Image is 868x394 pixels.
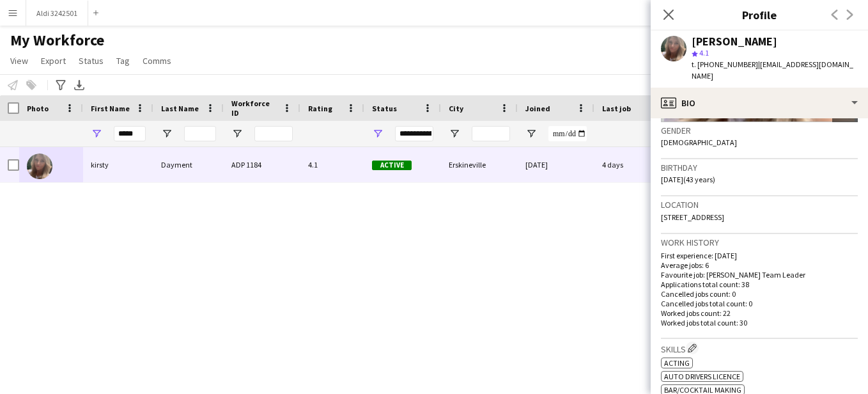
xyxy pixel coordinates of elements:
div: 4.1 [300,147,364,182]
span: Acting [664,358,690,368]
div: [PERSON_NAME] [692,36,777,47]
button: Aldi 3242501 [26,1,88,26]
button: Open Filter Menu [91,128,102,139]
span: [DEMOGRAPHIC_DATA] [661,138,737,147]
span: Tag [116,55,130,67]
h3: Location [661,199,858,210]
h3: Profile [651,6,868,23]
span: t. [PHONE_NUMBER] [692,59,758,69]
button: Open Filter Menu [525,128,537,139]
app-action-btn: Export XLSX [72,77,87,93]
div: Erskineville [441,147,518,182]
div: [DATE] [518,147,594,182]
a: Export [36,52,71,69]
input: Workforce ID Filter Input [254,126,293,141]
span: Workforce ID [231,98,277,118]
h3: Birthday [661,162,858,173]
input: Last Name Filter Input [184,126,216,141]
h3: Work history [661,237,858,248]
span: Last Name [161,104,199,113]
span: Last job [602,104,631,113]
span: Rating [308,104,332,113]
a: View [5,52,33,69]
span: [STREET_ADDRESS] [661,212,724,222]
a: Status [74,52,109,69]
span: My Workforce [10,31,104,50]
img: kirsty Dayment [27,154,52,179]
input: First Name Filter Input [114,126,146,141]
p: Favourite job: [PERSON_NAME] Team Leader [661,270,858,280]
app-action-btn: Advanced filters [53,77,68,93]
button: Open Filter Menu [449,128,460,139]
button: Open Filter Menu [231,128,243,139]
span: 4.1 [699,48,709,58]
h3: Gender [661,125,858,136]
span: Status [79,55,104,67]
span: First Name [91,104,130,113]
span: Active [372,161,412,170]
a: Comms [137,52,176,69]
p: First experience: [DATE] [661,251,858,260]
p: Applications total count: 38 [661,280,858,289]
span: Export [41,55,66,67]
span: Status [372,104,397,113]
span: Comms [143,55,171,67]
span: | [EMAIL_ADDRESS][DOMAIN_NAME] [692,59,853,81]
span: Auto Drivers Licence [664,372,740,381]
div: Dayment [153,147,224,182]
input: City Filter Input [472,126,510,141]
span: View [10,55,28,67]
div: ADP 1184 [224,147,300,182]
div: 4 days [594,147,671,182]
p: Cancelled jobs count: 0 [661,289,858,299]
a: Tag [111,52,135,69]
button: Open Filter Menu [372,128,384,139]
p: Average jobs: 6 [661,260,858,270]
button: Open Filter Menu [161,128,173,139]
p: Cancelled jobs total count: 0 [661,299,858,308]
p: Worked jobs total count: 30 [661,318,858,327]
p: Worked jobs count: 22 [661,308,858,318]
span: City [449,104,463,113]
div: Bio [651,88,868,118]
div: kirsty [83,147,153,182]
span: Photo [27,104,49,113]
h3: Skills [661,342,858,355]
span: Joined [525,104,550,113]
span: [DATE] (43 years) [661,175,715,184]
input: Joined Filter Input [548,126,587,141]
